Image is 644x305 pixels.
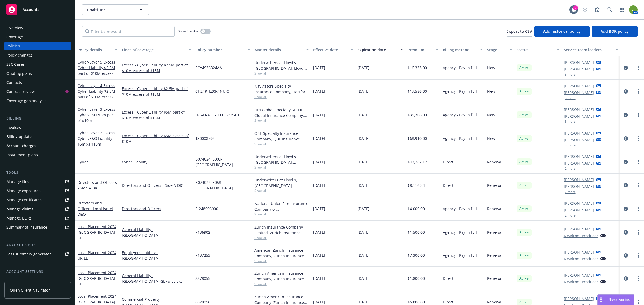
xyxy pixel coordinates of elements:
a: Directors and Officers - Side A DIC [122,183,191,188]
a: [PERSON_NAME] [564,59,594,65]
div: Status [517,47,554,53]
div: Navigators Specialty Insurance Company, Hartford Insurance Group [254,83,309,95]
a: Coverage gap analysis [4,96,71,105]
div: Coverage [6,33,23,41]
a: Excess - Cyber Liability $5M excess of $10M [122,133,191,144]
a: [PERSON_NAME] [564,184,594,189]
a: Invoices [4,123,71,132]
span: [DATE] [357,276,369,281]
div: Underwriters at Lloyd's, [GEOGRAPHIC_DATA], [PERSON_NAME] of London, Hub International Limited [254,177,309,188]
div: HDI Global Specialty SE, HDI Global Insurance Company, Falcon Risk Services [254,107,309,118]
div: Quoting plans [6,69,32,78]
a: [PERSON_NAME] [564,177,594,183]
span: [DATE] [313,136,325,141]
span: $16,333.00 [408,65,427,70]
a: Loss summary generator [4,250,71,258]
a: General Liability - [GEOGRAPHIC_DATA] GL w/ EL Ext [122,273,191,284]
span: Renewal [487,159,502,165]
span: [DATE] [313,252,325,258]
a: circleInformation [623,252,629,259]
a: Summary of insurance [4,223,71,232]
span: [DATE] [313,206,325,211]
a: circleInformation [623,206,629,212]
span: Show all [254,118,309,123]
button: Policy number [193,43,252,56]
a: [PERSON_NAME] [564,296,594,302]
button: Lines of coverage [120,43,193,56]
a: circleInformation [623,229,629,236]
a: Cyber [78,130,115,147]
span: Direct [443,299,453,305]
button: Billing method [441,43,485,56]
a: Policies [4,42,71,50]
button: 2 more [565,167,576,170]
a: Cyber [78,59,115,81]
a: Policy changes [4,51,71,59]
span: P-248996900 [195,206,218,211]
a: Installment plans [4,151,71,159]
div: Manage certificates [6,196,42,204]
div: SSC Cases [6,60,25,69]
span: New [487,112,495,118]
div: Stage [487,47,506,53]
span: Direct [443,159,453,165]
div: Billing method [443,47,477,53]
a: Cyber [78,107,115,123]
span: $1,800.00 [408,276,425,281]
span: Agency - Pay in full [443,136,477,141]
span: Direct [443,183,453,188]
span: Show all [254,188,309,193]
button: Status [514,43,562,56]
a: [PERSON_NAME] [564,66,594,72]
span: - 2024 [GEOGRAPHIC_DATA] GL [78,270,116,287]
button: Add BOR policy [592,26,638,37]
span: 7136902 [195,229,210,235]
div: Billing [4,116,71,121]
a: [PERSON_NAME] [564,249,594,255]
span: Show all [254,282,309,286]
a: Accounts [4,2,71,17]
span: [DATE] [357,159,369,165]
a: Account charges [4,142,71,150]
a: [PERSON_NAME] [564,83,594,89]
div: Billing updates [6,132,34,141]
span: Active [519,183,529,188]
a: [PERSON_NAME] [564,154,594,159]
a: Directors and Officers [122,206,191,211]
a: [PERSON_NAME] [564,200,594,206]
a: Manage BORs [4,214,71,222]
a: [PERSON_NAME] [564,272,594,278]
div: Service team leaders [564,47,613,53]
a: Manage files [4,177,71,186]
a: Excess - Cyber Liability $5M part of $10M excess of $15M [122,109,191,121]
div: Invoices [6,123,21,132]
div: Coverage gap analysis [6,96,46,105]
button: Stage [485,43,514,56]
a: Manage exposures [4,187,71,195]
span: Active [519,113,529,117]
a: Search [604,4,615,15]
span: [DATE] [357,112,369,118]
span: Show all [254,212,309,217]
span: Renewal [487,206,502,211]
span: Agency - Pay in full [443,65,477,70]
div: Underwriters at Lloyd's, [GEOGRAPHIC_DATA], [PERSON_NAME] of London, Hub International Limited [254,154,309,165]
div: 2 [573,5,578,10]
span: Agency - Pay in full [443,229,477,235]
span: Active [519,253,529,258]
span: - Layer 3 Excess Cyber/E&O $5m part of $10m [78,107,115,123]
a: more [635,182,642,188]
span: [DATE] [313,276,325,281]
a: circleInformation [623,135,629,142]
span: Show inactive [178,29,198,34]
span: [DATE] [313,229,325,235]
span: Active [519,230,529,235]
button: Nova Assist [597,294,634,305]
span: Open Client Navigator [10,287,50,293]
a: Service team [4,277,71,285]
span: Tipalti, Inc. [86,7,133,13]
a: circleInformation [623,112,629,118]
div: Service team [6,277,30,285]
a: Local Placement [78,224,116,240]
